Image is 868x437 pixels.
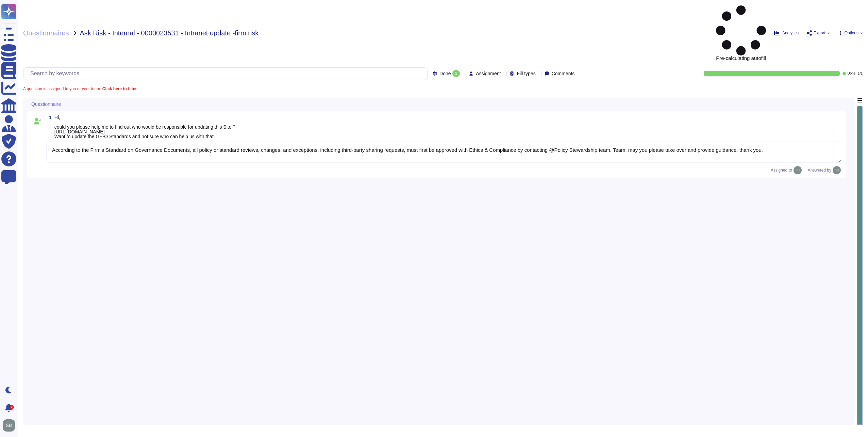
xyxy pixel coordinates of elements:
[452,70,460,77] div: 1
[517,71,535,76] span: Fill types
[80,30,259,36] span: Ask Risk - Internal - 0000023531 - Intranet update -firm risk
[847,72,856,75] span: Done:
[774,30,799,36] button: Analytics
[716,5,766,61] span: Pre-calculating autofill
[833,166,841,174] img: user
[552,71,575,76] span: Comments
[782,31,799,35] span: Analytics
[23,87,137,91] span: A question is assigned to you or your team.
[10,405,14,409] div: 9+
[46,115,52,120] span: 1
[46,142,842,163] textarea: According to the Firm’s Standard on Governance Documents, all policy or standard reviews, changes...
[771,166,805,174] span: Assigned to
[1,418,20,433] button: user
[23,30,69,36] span: Questionnaires
[27,68,427,80] input: Search by keywords
[794,166,802,174] img: user
[858,72,863,75] span: 1 / 1
[3,419,15,432] img: user
[54,115,235,139] span: Hi, could you please help me to find out who would be responsible for updating this Site ? [URL][...
[101,86,137,91] b: Click here to filter
[31,102,61,107] span: Questionnaire
[476,71,501,76] span: Assignment
[814,31,825,35] span: Export
[808,168,831,172] span: Answered by
[845,31,858,35] span: Options
[439,71,451,76] span: Done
